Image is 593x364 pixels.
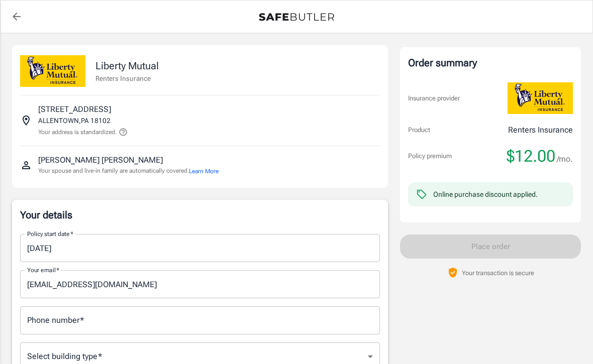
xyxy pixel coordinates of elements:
span: $12.00 [507,146,555,166]
input: Enter number [20,306,380,334]
input: Enter email [20,270,380,298]
p: Policy premium [408,151,452,161]
p: Your spouse and live-in family are automatically covered. [38,166,219,176]
p: Liberty Mutual [95,58,159,73]
div: Order summary [408,55,573,70]
p: ALLENTOWN , PA 18102 [38,115,111,126]
input: Choose date, selected date is Sep 14, 2025 [20,234,373,262]
p: Your details [20,208,380,222]
svg: Insured address [20,114,32,127]
p: Insurance provider [408,93,460,103]
svg: Insured person [20,159,32,171]
div: Online purchase discount applied. [433,189,538,199]
p: Product [408,125,430,135]
a: back to quotes [7,7,27,27]
span: /mo. [557,152,573,166]
label: Policy start date [27,229,73,238]
p: Your transaction is secure [462,268,534,278]
p: Renters Insurance [508,124,573,136]
img: Liberty Mutual [20,55,85,87]
p: [PERSON_NAME] [PERSON_NAME] [38,154,163,166]
p: Renters Insurance [95,73,159,83]
img: Back to quotes [259,13,334,21]
img: Liberty Mutual [508,82,573,114]
button: Learn More [189,167,219,176]
p: [STREET_ADDRESS] [38,103,111,115]
p: Your address is standardized. [38,128,117,137]
label: Your email [27,266,59,274]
